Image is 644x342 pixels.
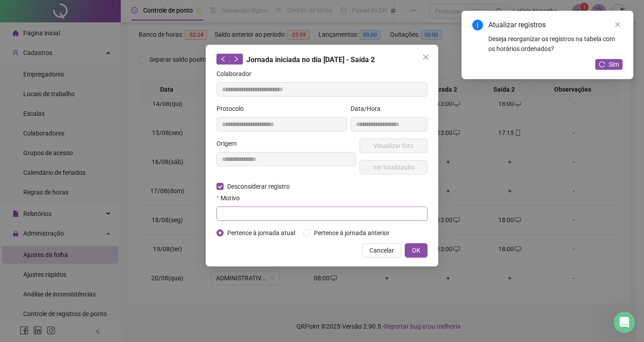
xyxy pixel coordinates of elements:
span: close [614,21,621,28]
span: Cancelar [369,245,394,255]
label: Motivo [216,193,246,203]
button: Ver localização [360,160,428,174]
span: reload [599,61,605,68]
label: Protocolo [216,104,250,114]
button: left [216,54,230,64]
button: Sim [595,59,623,70]
span: close [422,54,429,61]
span: right [233,56,239,62]
button: Cancelar [362,243,401,258]
label: Data/Hora [351,104,386,114]
span: left [220,56,226,62]
span: Pertence à jornada anterior [310,228,393,238]
span: info-circle [472,20,483,30]
button: Close [419,50,433,64]
button: Visualizar foto [360,139,428,153]
span: Sim [609,59,619,69]
div: Jornada iniciada no dia [DATE] - Saída 2 [216,54,428,65]
label: Colaborador [216,69,257,79]
button: OK [405,243,428,258]
span: Pertence à jornada atual [224,228,299,238]
label: Origem [216,139,242,148]
iframe: Intercom live chat [614,312,635,333]
span: OK [412,245,420,255]
div: Deseja reorganizar os registros na tabela com os horários ordenados? [488,34,623,54]
span: Desconsiderar registro [224,182,293,191]
div: Atualizar registros [488,20,623,30]
a: Close [613,20,623,30]
button: right [229,54,243,64]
